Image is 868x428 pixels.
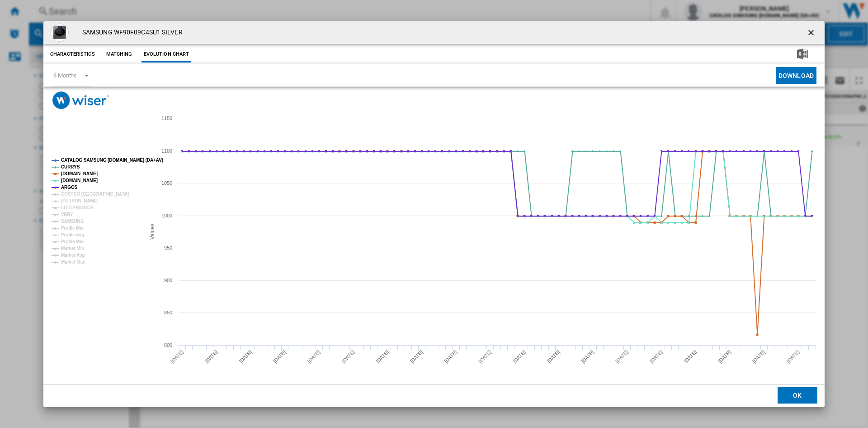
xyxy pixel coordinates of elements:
tspan: LITTLEWOODS [61,205,94,210]
tspan: Profile Min [61,226,84,231]
tspan: [DATE] [170,349,184,364]
tspan: [DATE] [204,349,219,364]
tspan: CATALOG SAMSUNG [DOMAIN_NAME] (DA+AV) [61,158,163,163]
tspan: Profile Max [61,239,85,244]
tspan: [DOMAIN_NAME] [61,171,98,176]
tspan: SAMSUNG [61,219,84,224]
tspan: ARGOS [61,185,78,190]
tspan: [DATE] [409,349,424,364]
tspan: [DATE] [341,349,356,364]
button: Matching [99,46,139,63]
tspan: 850 [164,310,172,315]
img: logo_wiser_300x94.png [52,91,109,109]
tspan: 800 [164,342,172,348]
button: Characteristics [48,46,97,63]
tspan: Profile Avg [61,232,84,237]
tspan: [DATE] [614,349,629,364]
tspan: [DATE] [477,349,492,364]
tspan: Values [149,224,156,240]
div: 3 Months [53,72,77,79]
h4: SAMSUNG WF90F09C4SU1 SILVER [78,28,183,37]
tspan: Market Avg [61,253,85,258]
tspan: [DATE] [238,349,253,364]
tspan: 1050 [161,180,172,186]
tspan: [DATE] [717,349,732,364]
tspan: COSTCO [GEOGRAPHIC_DATA] [61,192,129,197]
tspan: CURRYS [61,164,80,169]
tspan: VERY [61,212,73,217]
tspan: [DATE] [649,349,664,364]
tspan: 1100 [161,148,172,154]
tspan: [DATE] [786,349,801,364]
tspan: [DATE] [443,349,458,364]
tspan: 950 [164,245,172,250]
tspan: [DATE] [580,349,595,364]
button: Evolution chart [142,46,192,63]
tspan: [DATE] [546,349,561,364]
tspan: [DATE] [375,349,390,364]
ng-md-icon: getI18NText('BUTTONS.CLOSE_DIALOG') [807,28,817,39]
tspan: [PERSON_NAME] [61,198,99,203]
button: getI18NText('BUTTONS.CLOSE_DIALOG') [803,24,821,42]
tspan: [DATE] [751,349,766,364]
button: Download [776,67,816,84]
img: excel-24x24.png [797,48,808,59]
img: WG3PY_SQ1_0000000946_DARK_STEEL_SLf [51,24,69,42]
button: OK [778,387,817,404]
tspan: 1150 [161,115,172,121]
tspan: Market Max [61,260,85,264]
md-dialog: Product popup [43,21,825,407]
tspan: [DATE] [683,349,698,364]
button: Download in Excel [783,46,822,63]
tspan: Market Min [61,246,84,251]
tspan: 900 [164,278,172,283]
tspan: 1000 [161,213,172,218]
tspan: [DATE] [512,349,527,364]
tspan: [DATE] [307,349,321,364]
tspan: [DOMAIN_NAME] [61,178,98,183]
tspan: [DATE] [272,349,287,364]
